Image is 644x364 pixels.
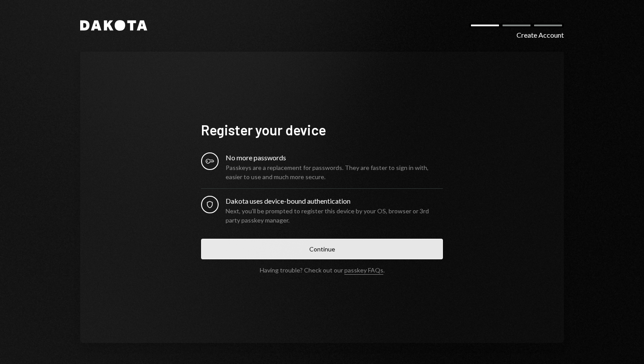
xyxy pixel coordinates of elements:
a: passkey FAQs [344,266,383,275]
div: No more passwords [226,152,443,163]
h1: Register your device [201,121,443,138]
button: Continue [201,239,443,259]
div: Next, you’ll be prompted to register this device by your OS, browser or 3rd party passkey manager. [226,206,443,225]
div: Having trouble? Check out our . [260,266,385,274]
div: Create Account [517,30,564,40]
div: Dakota uses device-bound authentication [226,196,443,206]
div: Passkeys are a replacement for passwords. They are faster to sign in with, easier to use and much... [226,163,443,181]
